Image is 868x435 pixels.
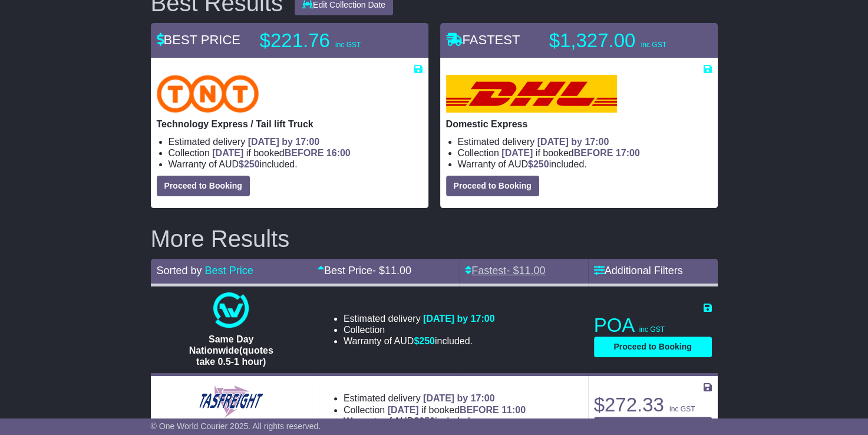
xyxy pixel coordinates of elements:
li: Warranty of AUD included. [344,416,526,427]
li: Collection [169,147,423,159]
span: BEFORE [285,148,324,158]
span: [DATE] by 17:00 [423,393,495,403]
li: Estimated delivery [169,136,423,147]
span: Sorted by [157,265,202,276]
span: [DATE] [501,148,533,158]
p: $272.33 [594,393,712,417]
span: inc GST [335,41,361,49]
a: Fastest- $11.00 [465,265,545,276]
span: 17:00 [616,148,640,158]
a: Best Price [205,265,253,276]
span: inc GST [669,405,695,413]
span: $ [414,416,435,426]
span: 250 [244,159,260,169]
h2: More Results [151,226,718,252]
span: [DATE] by 17:00 [537,137,609,147]
span: inc GST [639,325,665,334]
li: Collection [344,324,495,335]
span: if booked [388,405,526,415]
a: Additional Filters [594,265,683,276]
li: Estimated delivery [344,313,495,324]
span: [DATE] [388,405,419,415]
li: Estimated delivery [458,136,712,147]
span: BEFORE [460,405,499,415]
span: 11.00 [519,265,545,276]
span: $ [239,159,260,169]
p: POA [594,314,712,337]
p: $221.76 [260,29,407,52]
li: Warranty of AUD included. [169,159,423,170]
li: Estimated delivery [344,393,526,404]
li: Warranty of AUD included. [344,335,495,347]
span: $ [414,336,435,346]
img: TNT Domestic: Technology Express / Tail lift Truck [157,75,259,113]
span: if booked [501,148,639,158]
img: One World Courier: Same Day Nationwide(quotes take 0.5-1 hour) [213,292,249,328]
span: 250 [419,336,435,346]
span: 11:00 [501,405,526,415]
span: BEST PRICE [157,32,240,47]
span: $ [528,159,549,169]
a: Best Price- $11.00 [318,265,411,276]
button: Proceed to Booking [157,176,250,196]
button: Proceed to Booking [446,176,539,196]
span: [DATE] [212,148,243,158]
p: Domestic Express [446,118,712,130]
span: - $ [506,265,545,276]
span: © One World Courier 2025. All rights reserved. [151,421,321,431]
img: Tasfreight: General [197,384,265,419]
span: [DATE] by 17:00 [423,314,495,324]
span: FASTEST [446,32,520,47]
p: Technology Express / Tail lift Truck [157,118,423,130]
li: Warranty of AUD included. [458,159,712,170]
li: Collection [344,404,526,416]
span: 250 [533,159,549,169]
span: [DATE] by 17:00 [248,137,320,147]
span: BEFORE [574,148,613,158]
span: inc GST [641,41,666,49]
span: 11.00 [385,265,411,276]
span: Same Day Nationwide(quotes take 0.5-1 hour) [189,334,273,367]
img: DHL: Domestic Express [446,75,617,113]
span: 250 [419,416,435,426]
span: - $ [372,265,411,276]
button: Proceed to Booking [594,337,712,357]
p: $1,327.00 [549,29,697,52]
span: 16:00 [326,148,351,158]
li: Collection [458,147,712,159]
span: if booked [212,148,350,158]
